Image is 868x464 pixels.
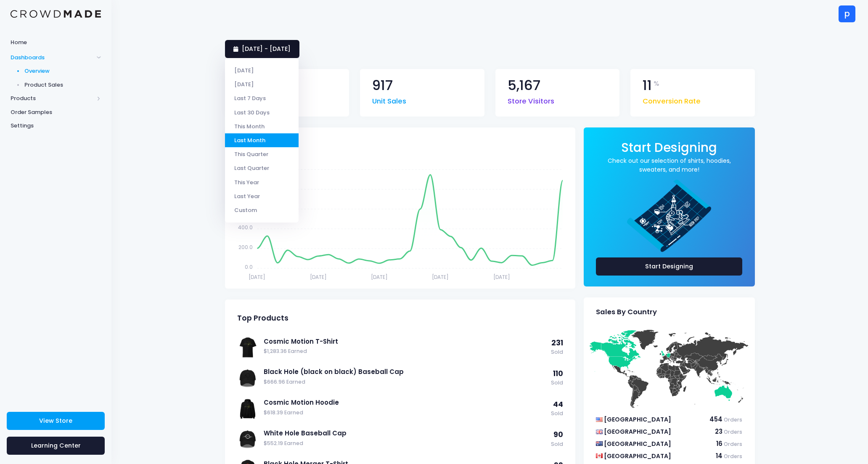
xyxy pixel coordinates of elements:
[225,119,299,133] li: This Month
[249,273,265,281] tspan: [DATE]
[643,79,652,93] span: 11
[596,308,657,316] span: Sales By Country
[11,53,94,62] span: Dashboards
[716,439,722,448] span: 16
[508,92,554,107] span: Store Visitors
[225,40,299,58] a: [DATE] - [DATE]
[724,453,742,460] span: Orders
[715,427,722,436] span: 23
[371,273,388,281] tspan: [DATE]
[11,108,101,117] span: Order Samples
[372,92,406,107] span: Unit Sales
[242,45,291,53] span: [DATE] - [DATE]
[264,337,547,346] a: Cosmic Motion T-Shirt
[604,427,671,436] span: [GEOGRAPHIC_DATA]
[24,67,101,75] span: Overview
[264,398,547,407] a: Cosmic Motion Hoodie
[7,412,105,430] a: View Store
[238,244,253,251] tspan: 200.0
[724,416,742,423] span: Orders
[310,273,326,281] tspan: [DATE]
[551,338,563,348] span: 231
[11,94,94,103] span: Products
[553,399,563,409] span: 44
[621,139,717,156] span: Start Designing
[621,146,717,154] a: Start Designing
[551,379,563,387] span: Sold
[551,348,563,356] span: Sold
[604,415,671,424] span: [GEOGRAPHIC_DATA]
[225,203,299,217] li: Custom
[264,378,547,386] span: $666.96 Earned
[724,428,742,435] span: Orders
[225,133,299,147] li: Last Month
[11,122,101,130] span: Settings
[596,156,743,174] a: Check out our selection of shirts, hoodies, sweaters, and more!
[264,347,547,355] span: $1,283.36 Earned
[245,263,253,270] tspan: 0.0
[839,5,855,22] div: p
[225,161,299,175] li: Last Quarter
[7,437,105,455] a: Learning Center
[604,452,671,460] span: [GEOGRAPHIC_DATA]
[238,224,253,231] tspan: 400.0
[553,430,563,440] span: 90
[372,79,393,93] span: 917
[724,440,742,448] span: Orders
[225,106,299,119] li: Last 30 Days
[225,189,299,203] li: Last Year
[551,440,563,448] span: Sold
[225,175,299,189] li: This Year
[596,257,743,276] a: Start Designing
[604,440,671,448] span: [GEOGRAPHIC_DATA]
[39,416,72,425] span: View Store
[508,79,540,93] span: 5,167
[432,273,449,281] tspan: [DATE]
[643,92,701,107] span: Conversion Rate
[264,440,547,448] span: $552.19 Earned
[31,441,81,450] span: Learning Center
[709,415,722,424] span: 454
[11,10,101,18] img: Logo
[553,369,563,379] span: 110
[237,314,288,323] span: Top Products
[654,79,659,89] span: %
[264,429,547,438] a: White Hole Baseball Cap
[264,367,547,377] a: Black Hole (black on black) Baseball Cap
[493,273,510,281] tspan: [DATE]
[225,91,299,105] li: Last 7 Days
[264,409,547,417] span: $618.39 Earned
[716,451,722,460] span: 14
[551,410,563,418] span: Sold
[225,147,299,161] li: This Quarter
[24,81,101,89] span: Product Sales
[11,38,101,47] span: Home
[225,77,299,91] li: [DATE]
[225,64,299,77] li: [DATE]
